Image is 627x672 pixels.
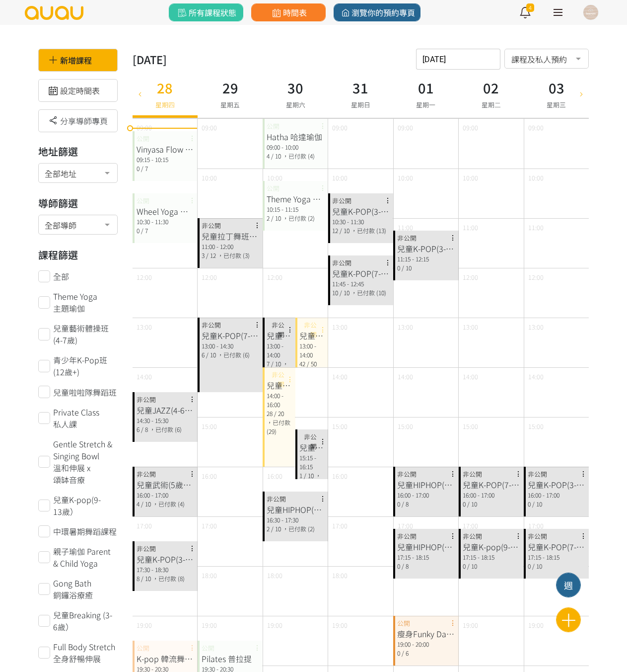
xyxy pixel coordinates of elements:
span: 10:00 [202,173,217,182]
div: 兒童HIPHOP(7-12歲) [267,504,324,515]
span: 12:00 [202,272,217,282]
div: 兒童JAZZ(4-6歲） [137,404,194,416]
h3: 01 [416,78,435,98]
div: 16:00 - 17:00 [137,491,194,500]
span: 16:00 [332,471,348,481]
span: 0 [397,263,400,272]
div: K-pop 韓流舞蹈班(基礎) [137,653,194,665]
span: 2 [267,524,270,533]
span: 09:00 [137,123,152,132]
span: ，已付款 (29) [267,418,290,435]
img: logo.svg [24,6,84,20]
div: 14:00 - 16:00 [267,391,291,409]
div: 16:30 - 17:30 [267,515,324,524]
div: 13:00 - 14:00 [267,341,291,359]
span: 0 [397,649,400,657]
div: 17:30 - 18:30 [137,565,194,574]
span: 15:00 [528,421,544,431]
div: 11:00 - 12:00 [202,242,259,251]
div: 兒童K-POP(3-6歲） [397,243,454,254]
span: 8 [137,574,139,583]
span: ，已付款 (6) [217,350,250,359]
span: 28 [267,409,273,418]
div: 兒童Breaking (3-6歲） [267,330,291,341]
span: 19:00 [137,620,152,630]
h3: 28 [155,78,175,98]
div: 兒童表演/比賽活動 [267,379,291,391]
span: 6 [202,350,205,359]
span: 7 [267,359,270,368]
span: 4 [267,152,270,160]
span: 0 [463,562,466,570]
span: 18:00 [332,571,348,580]
span: Gong Bath 銅鑼浴療癒 [53,577,117,601]
span: 11:00 [463,223,478,232]
div: 17:15 - 18:15 [463,553,520,562]
span: 12:00 [463,272,478,282]
span: ，已付款 (6) [149,425,182,433]
span: / 10 [467,562,477,570]
span: 星期一 [416,100,435,109]
span: 兒童K-pop(9-13歲） [53,494,117,517]
div: 週 [557,579,580,592]
span: ，已付款 (4) [152,500,185,508]
span: 0 [397,500,400,508]
div: 兒童表演/比賽活動 [299,330,324,341]
div: 15:15 - 16:15 [299,453,324,471]
span: 星期五 [220,100,240,109]
span: 15:00 [463,421,478,431]
span: ，已付款 (13) [351,226,386,235]
span: 時間表 [270,6,306,18]
h3: 31 [351,78,370,98]
div: 兒童K-POP(3-6歲） [528,479,585,491]
span: / 10 [271,214,281,222]
span: / 10 [532,500,542,508]
span: 09:00 [463,123,478,132]
span: 09:00 [398,123,413,132]
span: 18:00 [202,571,217,580]
span: / 12 [206,251,216,259]
span: / 10 [340,288,349,297]
span: 11:00 [528,223,544,232]
a: 所有課程狀態 [169,3,243,21]
span: 所有課程狀態 [176,6,236,18]
div: 11:15 - 12:15 [397,254,454,263]
div: 16:00 - 17:00 [463,491,520,500]
span: 17:00 [463,521,478,530]
span: 全部 [53,270,69,282]
span: 15:00 [332,421,348,431]
span: 13:00 [463,322,478,332]
span: 2 [267,214,270,222]
span: 星期四 [155,100,175,109]
span: 14:00 [332,372,348,381]
div: Pilates 普拉提 [202,653,259,665]
div: 16:00 - 17:00 [397,491,454,500]
div: 分享導師專頁 [38,109,118,132]
span: 親子瑜伽 Parent & Child Yoga [53,545,117,569]
div: 兒童K-POP(7-12歲） [202,330,259,341]
div: 14:30 - 15:30 [137,416,194,425]
div: 瘦身Funky Dance [397,628,454,640]
span: / 20 [274,409,284,418]
h3: 02 [482,78,501,98]
div: 11:45 - 12:45 [332,279,389,288]
span: 星期三 [547,100,566,109]
span: 星期日 [351,100,370,109]
span: 14:00 [137,372,152,381]
span: / 10 [271,152,281,160]
span: / 50 [307,359,317,368]
div: 17:15 - 18:15 [528,553,585,562]
div: 兒童武術(5歲+） [137,479,194,491]
div: 兒童K-pop(9-13歲） [463,541,520,553]
span: 13:00 [528,322,544,332]
div: 兒童HIPHOP(7-12歲) [397,541,454,553]
h3: 導師篩選 [38,196,118,211]
span: ，已付款 (2) [282,214,315,222]
span: 09:00 [528,123,544,132]
span: Full Body Stretch 全身舒暢伸展 [53,641,117,665]
h3: 地址篩選 [38,144,118,159]
span: / 7 [141,164,148,172]
span: 課程及私人預約 [511,52,582,64]
div: 兒童K-POP(3-6歲） [332,205,389,217]
span: 19:00 [267,620,282,630]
